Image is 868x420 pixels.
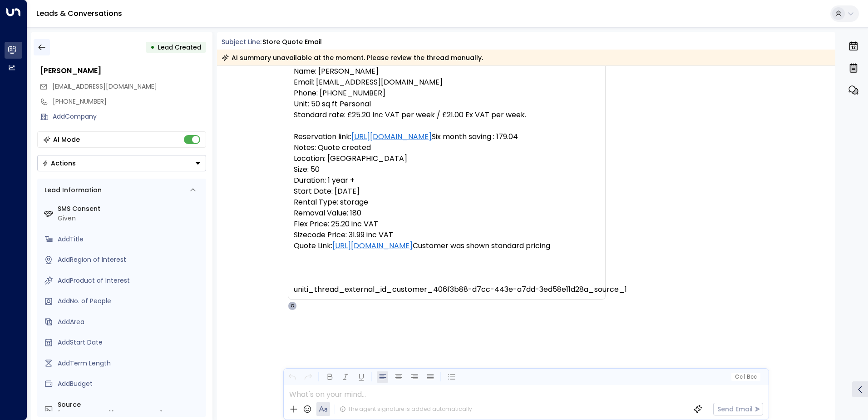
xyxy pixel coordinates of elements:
[58,379,202,389] div: AddBudget
[58,276,202,285] div: AddProduct of Interest
[58,296,202,306] div: AddNo. of People
[58,317,202,327] div: AddArea
[58,400,202,410] label: Source
[158,43,201,52] span: Lead Created
[58,410,202,419] div: [EMAIL_ADDRESS][DOMAIN_NAME]
[286,371,298,383] button: Undo
[731,373,760,381] button: Cc|Bcc
[58,255,202,265] div: AddRegion of Interest
[42,159,76,167] div: Actions
[58,338,202,347] div: AddStart Date
[53,112,206,121] div: AddCompany
[340,405,472,413] div: The agent signature is added automatically
[41,185,102,195] div: Lead Information
[58,204,202,214] label: SMS Consent
[53,135,80,144] div: AI Mode
[262,37,322,47] div: Store Quote Email
[735,374,756,380] span: Cc Bcc
[40,65,206,76] div: [PERSON_NAME]
[53,97,206,106] div: [PHONE_NUMBER]
[222,37,261,46] span: Subject Line:
[744,374,745,380] span: |
[351,131,432,142] a: [URL][DOMAIN_NAME]
[58,359,202,368] div: AddTerm Length
[52,82,157,91] span: bunniehuggers@gmail.com
[222,53,483,62] div: AI summary unavailable at the moment. Please review the thread manually.
[52,82,157,91] span: [EMAIL_ADDRESS][DOMAIN_NAME]
[302,371,314,383] button: Redo
[37,155,206,171] button: Actions
[37,155,206,171] div: Button group with a nested menu
[58,235,202,244] div: AddTitle
[294,66,600,295] pre: Name: [PERSON_NAME] Email: [EMAIL_ADDRESS][DOMAIN_NAME] Phone: [PHONE_NUMBER] Unit: 50 sq ft Pers...
[288,301,297,310] div: O
[150,39,155,55] div: •
[36,8,122,19] a: Leads & Conversations
[332,240,413,251] a: [URL][DOMAIN_NAME]
[58,214,202,223] div: Given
